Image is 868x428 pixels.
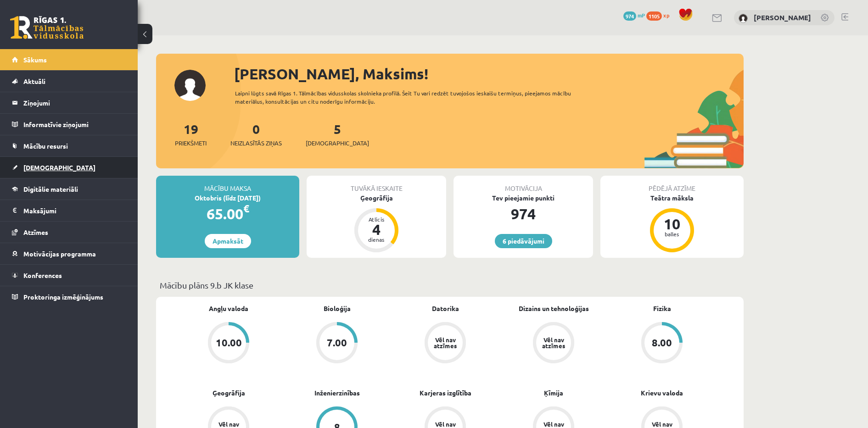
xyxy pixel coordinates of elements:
a: Atzīmes [12,222,126,243]
legend: Maksājumi [23,200,126,221]
span: Aktuāli [23,77,45,85]
a: Proktoringa izmēģinājums [12,286,126,307]
span: Digitālie materiāli [23,185,78,193]
a: Konferences [12,265,126,286]
span: mP [638,11,645,19]
div: [PERSON_NAME], Maksims! [234,63,744,85]
a: 1105 xp [646,11,674,19]
a: Ģeogrāfija [213,388,245,398]
a: Maksājumi [12,200,126,221]
a: Datorika [432,304,459,313]
p: Mācību plāns 9.b JK klase [160,279,740,291]
a: Apmaksāt [205,234,251,248]
a: Aktuāli [12,71,126,92]
a: Motivācijas programma [12,243,126,264]
a: 6 piedāvājumi [495,234,552,248]
span: € [243,202,249,215]
a: Dizains un tehnoloģijas [519,304,589,313]
div: dienas [363,237,390,242]
a: Mācību resursi [12,135,126,156]
span: xp [663,11,669,19]
a: 8.00 [608,322,716,365]
div: Laipni lūgts savā Rīgas 1. Tālmācības vidusskolas skolnieka profilā. Šeit Tu vari redzēt tuvojošo... [235,89,588,106]
a: Rīgas 1. Tālmācības vidusskola [10,16,84,39]
div: Tuvākā ieskaite [307,176,446,193]
a: 5[DEMOGRAPHIC_DATA] [306,121,369,148]
a: Vēl nav atzīmes [391,322,499,365]
a: Ziņojumi [12,92,126,113]
legend: Ziņojumi [23,92,126,113]
div: Pēdējā atzīme [600,176,744,193]
a: Angļu valoda [209,304,248,313]
div: 10 [658,217,686,231]
span: [DEMOGRAPHIC_DATA] [306,139,369,148]
span: Priekšmeti [175,139,207,148]
a: Vēl nav atzīmes [499,322,608,365]
a: [PERSON_NAME] [754,13,811,22]
span: Motivācijas programma [23,250,96,258]
div: Ģeogrāfija [307,193,446,203]
a: 19Priekšmeti [175,121,207,148]
a: Karjeras izglītība [420,388,471,398]
div: 7.00 [327,338,347,348]
div: 8.00 [652,338,672,348]
a: Digitālie materiāli [12,178,126,200]
div: Tev pieejamie punkti [454,193,593,203]
div: Oktobris (līdz [DATE]) [156,193,299,203]
div: Teātra māksla [600,193,744,203]
legend: Informatīvie ziņojumi [23,114,126,135]
span: Sākums [23,56,47,64]
div: Atlicis [363,217,390,222]
a: Informatīvie ziņojumi [12,114,126,135]
div: Vēl nav atzīmes [541,337,566,349]
a: Ģeogrāfija Atlicis 4 dienas [307,193,446,254]
span: 974 [623,11,636,21]
a: Krievu valoda [641,388,683,398]
span: Proktoringa izmēģinājums [23,293,103,301]
a: 974 mP [623,11,645,19]
div: Vēl nav atzīmes [432,337,458,349]
div: Motivācija [454,176,593,193]
img: Maksims Nevedomijs [739,14,748,23]
span: [DEMOGRAPHIC_DATA] [23,163,95,172]
span: 1105 [646,11,662,21]
span: Konferences [23,271,62,279]
span: Atzīmes [23,228,48,236]
a: Ķīmija [544,388,563,398]
span: Neizlasītās ziņas [230,139,282,148]
a: Teātra māksla 10 balles [600,193,744,254]
a: 10.00 [174,322,283,365]
div: 65.00 [156,203,299,225]
a: [DEMOGRAPHIC_DATA] [12,157,126,178]
a: 7.00 [283,322,391,365]
div: 974 [454,203,593,225]
div: 4 [363,222,390,237]
a: Fizika [653,304,671,313]
a: Bioloģija [324,304,351,313]
a: 0Neizlasītās ziņas [230,121,282,148]
div: 10.00 [216,338,242,348]
span: Mācību resursi [23,142,68,150]
div: Mācību maksa [156,176,299,193]
div: balles [658,231,686,237]
a: Inženierzinības [314,388,360,398]
a: Sākums [12,49,126,70]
